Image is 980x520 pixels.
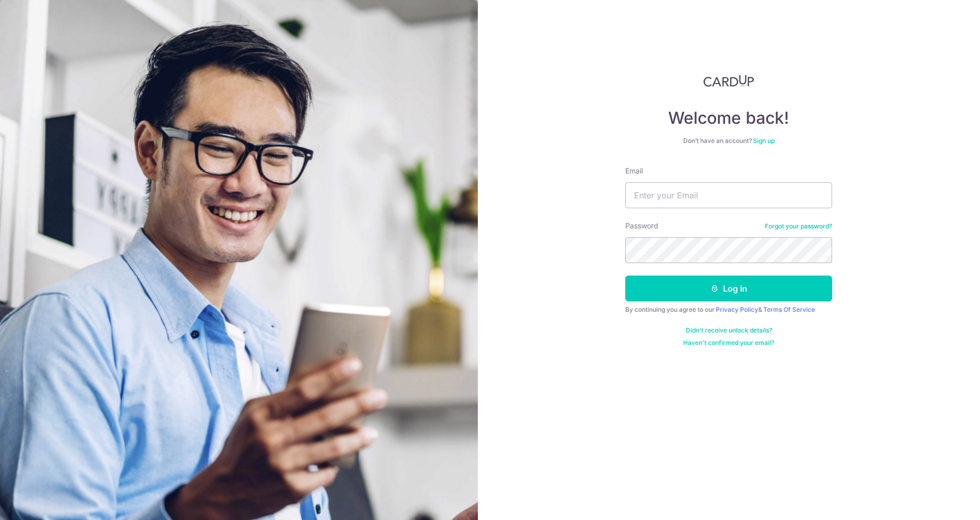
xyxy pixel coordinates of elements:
img: CardUp Logo [703,75,754,87]
a: Didn't receive unlock details? [686,326,772,335]
div: By continuing you agree to our & [625,306,832,314]
a: Sign up [753,137,775,145]
a: Haven't confirmed your email? [683,339,774,347]
a: Privacy Policy [716,306,758,313]
input: Enter your Email [625,182,832,208]
a: Forgot your password? [765,222,832,230]
a: Terms Of Service [763,306,815,313]
div: Don’t have an account? [625,137,832,145]
label: Password [625,221,658,231]
button: Log in [625,276,832,301]
h4: Welcome back! [625,108,832,128]
label: Email [625,166,643,176]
